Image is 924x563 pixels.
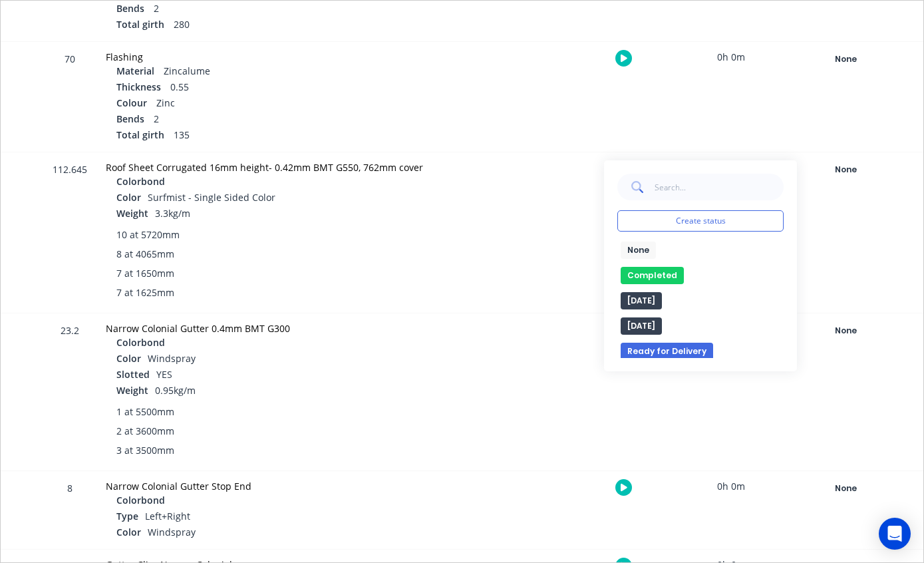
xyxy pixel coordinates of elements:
div: 0h 0m [681,471,781,501]
div: Narrow Colonial Gutter 0.4mm BMT G300 [106,321,450,335]
button: [DATE] [621,317,662,335]
div: 0.55 [116,80,450,96]
div: 70 [50,44,90,152]
span: Colorbond [116,493,165,507]
span: 7 at 1650mm [116,266,174,280]
div: 8 [50,473,90,549]
span: Bends [116,1,144,15]
div: None [798,322,893,339]
span: Total girth [116,128,164,142]
span: Colorbond [116,335,165,349]
div: Zincalume [116,64,450,80]
div: Zinc [116,96,450,112]
div: None [798,161,893,178]
span: Weight [116,206,148,220]
div: Roof Sheet Corrugated 16mm height- 0.42mm BMT G550, 762mm cover [106,160,450,174]
span: YES [156,368,172,381]
span: Surfmist - Single Sided Color [148,191,275,204]
span: Color [116,190,141,204]
span: Thickness [116,80,161,94]
div: Open Intercom Messenger [879,518,911,550]
button: Completed [621,267,684,284]
div: None [798,51,893,68]
span: Color [116,351,141,365]
span: Weight [116,383,148,397]
div: 2 [116,1,450,17]
span: Left+Right [145,510,190,522]
span: Total girth [116,17,164,31]
button: [DATE] [621,292,662,309]
span: 7 at 1625mm [116,285,174,299]
button: None [797,321,894,340]
div: 0h 0m [681,42,781,72]
button: None [797,160,894,179]
button: None [621,242,656,259]
span: 3.3kg/m [155,207,190,220]
span: Type [116,509,138,523]
span: 1 at 5500mm [116,405,174,419]
span: 2 at 3600mm [116,424,174,438]
div: Flashing [106,50,450,64]
button: None [797,50,894,69]
span: Windspray [148,352,196,365]
span: 10 at 5720mm [116,228,180,242]
span: Material [116,64,154,78]
span: 3 at 3500mm [116,443,174,457]
span: 8 at 4065mm [116,247,174,261]
div: Narrow Colonial Gutter Stop End [106,479,450,493]
div: 280 [116,17,450,33]
span: Color [116,525,141,539]
span: 0.95kg/m [155,384,196,397]
input: Search... [654,174,784,200]
span: Bends [116,112,144,126]
span: Colorbond [116,174,165,188]
div: 112.645 [50,154,90,313]
div: 135 [116,128,450,144]
button: Ready for Delivery [621,343,713,360]
span: Colour [116,96,147,110]
div: 0h 0m [681,152,781,182]
div: None [798,480,893,497]
button: Create status [617,210,784,232]
span: Windspray [148,526,196,538]
button: None [797,479,894,498]
span: Slotted [116,367,150,381]
div: 23.2 [50,315,90,470]
div: 2 [116,112,450,128]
